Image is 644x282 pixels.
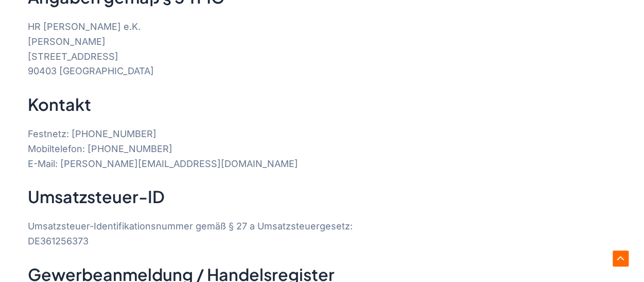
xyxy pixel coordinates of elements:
[28,94,616,114] h2: Kontakt
[28,127,616,171] p: Festnetz: [PHONE_NUMBER] Mobiltelefon: [PHONE_NUMBER] E-Mail: [PERSON_NAME][EMAIL_ADDRESS][DOMAIN...
[28,219,616,249] p: Umsatzsteuer-Identifikationsnummer gemäß § 27 a Umsatzsteuergesetz: DE361256373
[28,186,616,207] h2: Umsatzsteuer-ID
[28,20,616,79] p: HR [PERSON_NAME] e.K. [PERSON_NAME] [STREET_ADDRESS] 90403 [GEOGRAPHIC_DATA]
